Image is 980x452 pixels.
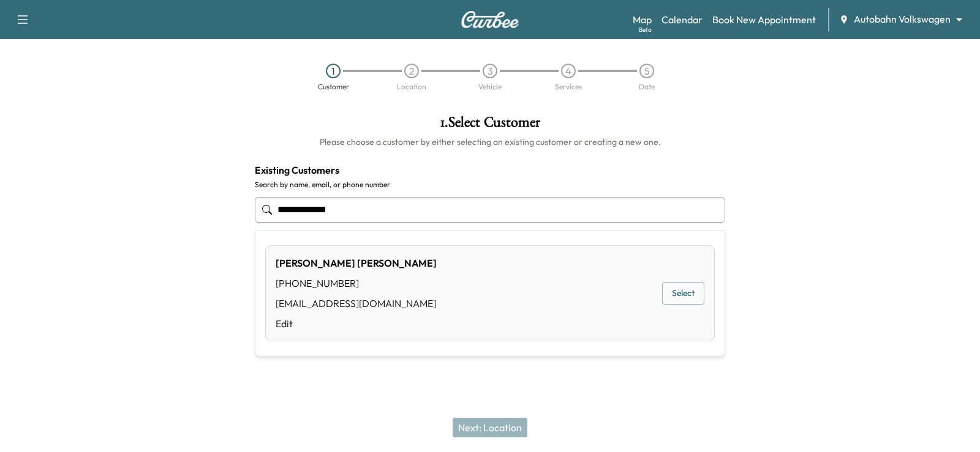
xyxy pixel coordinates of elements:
[483,64,497,78] div: 3
[255,180,725,190] label: Search by name, email, or phone number
[255,115,725,136] h1: 1 . Select Customer
[639,25,652,34] div: Beta
[639,64,654,78] div: 5
[639,83,655,91] div: Date
[662,282,704,305] button: Select
[555,83,582,91] div: Services
[255,163,725,177] h4: Existing Customers
[478,83,502,91] div: Vehicle
[404,64,419,78] div: 2
[397,83,426,91] div: Location
[461,11,519,28] img: Curbee Logo
[276,316,437,331] a: Edit
[712,12,816,27] a: Book New Appointment
[276,256,437,270] div: [PERSON_NAME] [PERSON_NAME]
[633,12,652,27] a: MapBeta
[255,136,725,148] h6: Please choose a customer by either selecting an existing customer or creating a new one.
[276,296,437,311] div: [EMAIL_ADDRESS][DOMAIN_NAME]
[561,64,576,78] div: 4
[854,12,951,26] span: Autobahn Volkswagen
[326,64,341,78] div: 1
[318,83,349,91] div: Customer
[276,276,437,291] div: [PHONE_NUMBER]
[661,12,703,27] a: Calendar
